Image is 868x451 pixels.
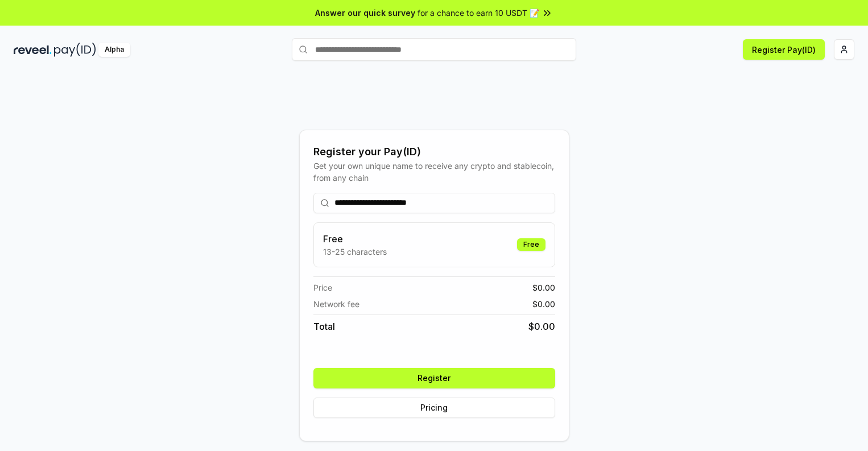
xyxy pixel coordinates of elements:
[418,7,539,19] span: for a chance to earn 10 USDT 📝
[528,320,555,333] span: $ 0.00
[14,43,52,57] img: reveel_dark
[313,368,555,388] button: Register
[532,282,555,293] span: $ 0.00
[315,7,415,19] span: Answer our quick survey
[323,232,387,246] h3: Free
[743,39,825,60] button: Register Pay(ID)
[313,160,555,184] div: Get your own unique name to receive any crypto and stablecoin, from any chain
[313,144,555,160] div: Register your Pay(ID)
[54,43,96,57] img: pay_id
[313,320,335,333] span: Total
[313,398,555,418] button: Pricing
[313,298,359,310] span: Network fee
[323,246,387,258] p: 13-25 characters
[517,238,545,251] div: Free
[313,282,332,293] span: Price
[532,298,555,310] span: $ 0.00
[98,43,130,57] div: Alpha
